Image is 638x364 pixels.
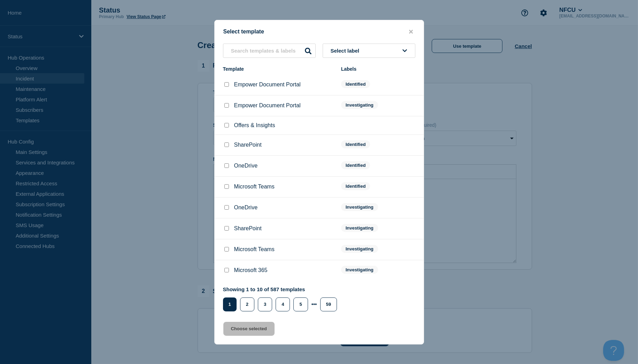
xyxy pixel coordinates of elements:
[341,245,378,253] span: Investigating
[223,322,275,336] button: Choose selected
[293,297,308,311] button: 5
[224,205,229,210] input: OneDrive checkbox
[234,82,301,88] p: Empower Document Portal
[234,163,258,169] p: OneDrive
[341,182,370,190] span: Identified
[341,66,415,72] div: Labels
[331,48,362,54] span: Select label
[341,140,370,148] span: Identified
[258,297,272,311] button: 3
[224,163,229,168] input: OneDrive checkbox
[341,80,370,88] span: Identified
[276,297,290,311] button: 4
[234,122,275,129] p: Offers & Insights
[224,247,229,251] input: Microsoft Teams checkbox
[223,297,237,311] button: 1
[224,123,229,127] input: Offers & Insights checkbox
[223,66,334,72] div: Template
[223,44,316,58] input: Search templates & labels
[224,226,229,231] input: SharePoint checkbox
[320,297,337,311] button: 59
[234,142,262,148] p: SharePoint
[341,224,378,232] span: Investigating
[224,142,229,147] input: SharePoint checkbox
[234,102,301,109] p: Empower Document Portal
[234,267,268,273] p: Microsoft 365
[341,203,378,211] span: Investigating
[407,29,415,35] button: close button
[234,184,275,190] p: Microsoft Teams
[224,103,229,108] input: Empower Document Portal checkbox
[234,246,275,253] p: Microsoft Teams
[240,297,254,311] button: 2
[234,204,258,211] p: OneDrive
[323,44,415,58] button: Select label
[341,161,370,169] span: Identified
[341,266,378,274] span: Investigating
[223,286,341,292] p: Showing 1 to 10 of 587 templates
[234,225,262,232] p: SharePoint
[215,29,424,35] div: Select template
[224,184,229,189] input: Microsoft Teams checkbox
[341,101,378,109] span: Investigating
[224,82,229,87] input: Empower Document Portal checkbox
[224,268,229,272] input: Microsoft 365 checkbox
